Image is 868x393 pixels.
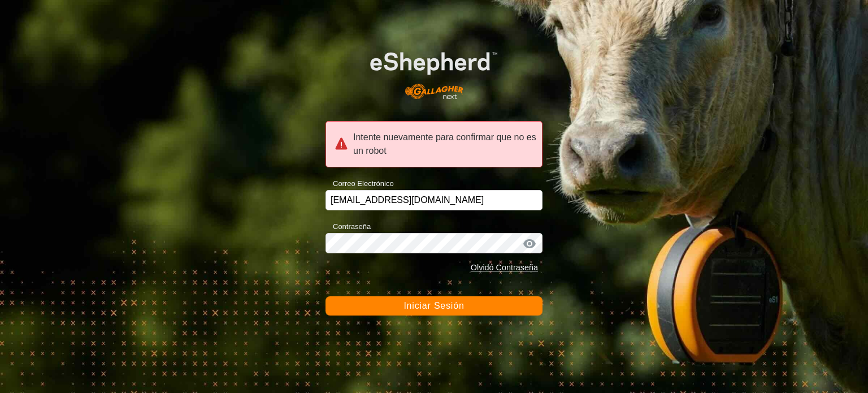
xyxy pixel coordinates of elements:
[325,221,371,232] label: Contraseña
[403,301,464,310] span: Iniciar Sesión
[325,178,394,189] label: Correo Electrónico
[325,190,542,210] input: Correo Electrónico
[347,34,520,108] img: Logo de eShepherd
[325,121,542,167] div: Intente nuevamente para confirmar que no es un robot
[325,296,542,316] button: Iniciar Sesión
[471,263,538,272] a: Olvidó Contraseña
